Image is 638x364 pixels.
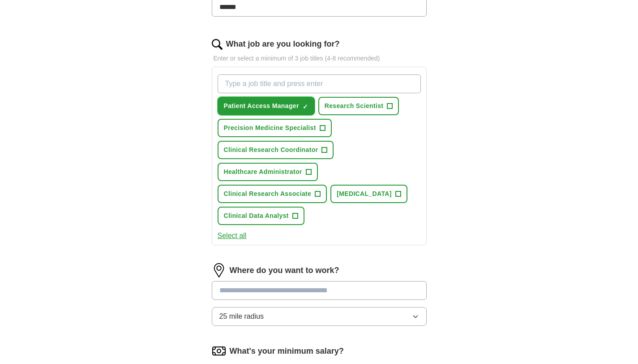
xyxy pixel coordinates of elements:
[218,230,247,241] button: Select all
[219,311,264,322] span: 25 mile radius
[230,264,339,277] label: Where do you want to work?
[325,101,384,111] span: Research Scientist
[218,119,332,137] button: Precision Medicine Specialist
[224,145,318,155] span: Clinical Research Coordinator
[218,141,334,159] button: Clinical Research Coordinator
[218,207,304,225] button: Clinical Data Analyst
[218,74,421,93] input: Type a job title and press enter
[212,344,226,358] img: salary.png
[224,189,312,199] span: Clinical Research Associate
[318,97,399,115] button: Research Scientist
[212,39,223,50] img: search.png
[226,38,340,50] label: What job are you looking for?
[218,185,327,203] button: Clinical Research Associate
[212,54,427,63] p: Enter or select a minimum of 3 job titles (4-8 recommended)
[212,263,226,277] img: location.png
[218,163,318,181] button: Healthcare Administrator
[303,103,308,110] span: ✓
[218,97,315,115] button: Patient Access Manager✓
[224,101,299,111] span: Patient Access Manager
[337,189,392,199] span: [MEDICAL_DATA]
[230,345,344,357] label: What's your minimum salary?
[330,185,407,203] button: [MEDICAL_DATA]
[212,307,427,326] button: 25 mile radius
[224,167,302,177] span: Healthcare Administrator
[224,123,316,133] span: Precision Medicine Specialist
[224,211,289,221] span: Clinical Data Analyst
